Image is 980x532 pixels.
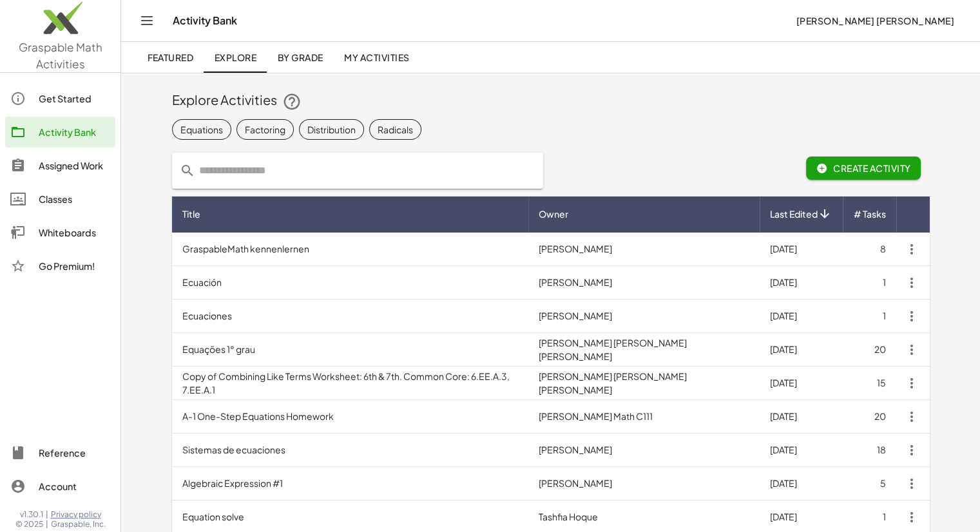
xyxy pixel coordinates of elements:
td: 1 [843,299,896,333]
td: 15 [843,366,896,400]
div: Explore Activities [172,91,930,111]
span: Last Edited [770,207,818,221]
td: [DATE] [760,433,843,467]
div: Account [39,479,110,494]
td: Ecuaciones [172,299,529,333]
div: Equations [180,122,223,136]
button: [PERSON_NAME] [PERSON_NAME] [785,9,965,32]
span: Graspable Math Activities [19,40,102,71]
a: Privacy policy [51,509,106,520]
td: A-1 One-Step Equations Homework [172,400,529,433]
td: [DATE] [760,366,843,400]
div: Radicals [378,122,413,136]
td: Copy of Combining Like Terms Worksheet: 6th & 7th. Common Core: 6.EE.A.3, 7.EE.A.1 [172,366,529,400]
div: Distribution [307,122,356,136]
div: Activity Bank [39,124,110,140]
td: [DATE] [760,400,843,433]
td: [PERSON_NAME] [PERSON_NAME] [PERSON_NAME] [528,333,759,366]
td: GraspableMath kennenlernen [172,233,529,266]
span: Featured [147,52,193,63]
button: Create Activity [806,157,921,180]
td: [DATE] [760,233,843,266]
div: Reference [39,445,110,461]
button: Toggle navigation [137,10,157,31]
td: Ecuación [172,266,529,299]
span: My Activities [344,52,410,63]
span: Create Activity [816,162,911,174]
td: [PERSON_NAME] [PERSON_NAME] [PERSON_NAME] [528,366,759,400]
span: | [46,509,48,520]
td: 5 [843,467,896,500]
div: Get Started [39,91,110,106]
td: Equações 1° grau [172,333,529,366]
td: [DATE] [760,266,843,299]
td: [DATE] [760,467,843,500]
a: Get Started [5,83,115,114]
span: Title [182,207,200,221]
a: Classes [5,184,115,214]
span: | [46,519,48,529]
a: Assigned Work [5,150,115,181]
td: [DATE] [760,333,843,366]
span: © 2025 [15,519,43,529]
span: # Tasks [854,207,886,221]
div: Whiteboards [39,225,110,240]
span: Explore [214,52,256,63]
td: 18 [843,433,896,467]
span: Owner [539,207,568,221]
td: [PERSON_NAME] [528,299,759,333]
td: 20 [843,333,896,366]
td: 8 [843,233,896,266]
td: [DATE] [760,299,843,333]
a: Reference [5,437,115,468]
span: Graspable, Inc. [51,519,106,529]
a: Activity Bank [5,117,115,147]
a: Whiteboards [5,217,115,248]
div: Go Premium! [39,258,110,274]
td: [PERSON_NAME] [528,266,759,299]
span: [PERSON_NAME] [PERSON_NAME] [796,15,954,26]
td: Algebraic Expression #1 [172,467,529,500]
td: 1 [843,266,896,299]
td: Sistemas de ecuaciones [172,433,529,467]
td: [PERSON_NAME] [528,467,759,500]
td: [PERSON_NAME] [528,433,759,467]
span: By Grade [277,52,323,63]
div: Assigned Work [39,158,110,173]
span: v1.30.1 [20,509,43,520]
div: Classes [39,191,110,207]
i: prepended action [180,163,195,178]
td: [PERSON_NAME] [528,233,759,266]
a: Account [5,471,115,502]
td: [PERSON_NAME] Math C111 [528,400,759,433]
div: Factoring [245,122,285,136]
td: 20 [843,400,896,433]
